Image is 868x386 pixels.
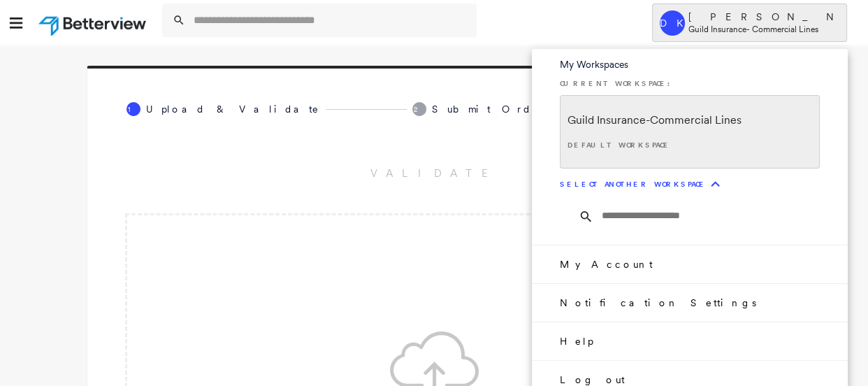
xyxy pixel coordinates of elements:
span: Log out [560,375,625,385]
span: My Account [560,259,653,269]
span: Guild Insurance [567,113,646,127]
div: Select another workspace [560,180,707,189]
span: Commercial Lines [650,113,742,127]
span: Notification Settings [560,298,756,308]
div: My Workspaces [560,57,820,72]
div: default workspace [567,141,812,150]
span: Help [560,336,593,346]
span: - [646,113,650,127]
a: Notification Settings [532,283,848,322]
div: current workspace: [560,79,820,88]
a: Help [532,322,848,360]
a: My Account [532,245,848,283]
